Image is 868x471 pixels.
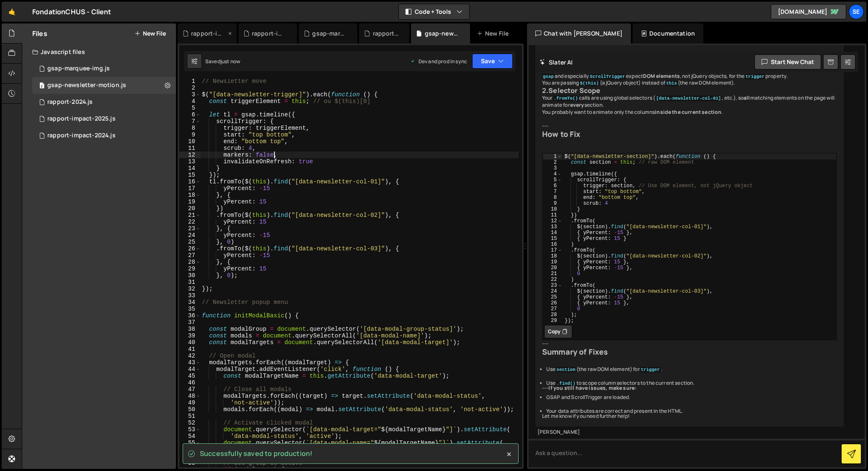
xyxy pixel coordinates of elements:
code: trigger [745,74,765,80]
div: 17 [543,247,562,253]
div: 46 [179,379,201,386]
code: .find() [555,381,576,386]
span: Successfully saved to production! [200,449,313,458]
div: 9197/37632.js [32,60,176,77]
h2: Files [32,29,47,38]
h3: 2. [542,87,837,95]
div: 4 [179,98,201,105]
code: gsap [542,74,555,80]
div: 18 [543,253,562,259]
div: 29 [543,318,562,324]
div: gsap-marquee-img.js [47,65,110,72]
div: 3 [543,165,562,171]
div: 10 [543,206,562,212]
div: rapport-impact-2025.js [32,111,176,127]
div: 28 [543,312,562,318]
div: Documentation [633,23,703,44]
code: section [555,367,576,373]
div: 9 [179,131,201,138]
div: 3 [179,91,201,98]
div: rapport-2024.js [373,29,400,38]
span: 2 [39,83,44,90]
div: rapport-impact-2024.js [252,29,287,38]
div: 23 [543,283,562,288]
div: 12 [543,218,562,224]
div: 6 [179,111,201,118]
div: 55 [179,440,201,446]
div: 22 [543,277,562,283]
strong: every [570,101,584,108]
div: 7 [543,189,562,195]
button: Start new chat [754,54,821,69]
div: 52 [179,420,201,426]
div: 21 [543,271,562,277]
div: 24 [179,232,201,239]
div: 31 [179,279,201,286]
div: 29 [179,265,201,272]
div: 16 [543,242,562,247]
div: gsap-marquee-img.js [312,29,347,38]
div: 15 [543,236,562,242]
div: 18 [179,192,201,198]
div: 26 [543,300,562,306]
div: 34 [179,299,201,306]
div: 10 [179,138,201,145]
div: 38 [179,326,201,332]
div: 21 [179,212,201,219]
div: 16 [179,178,201,185]
code: .fromTo() [553,95,579,101]
div: 1 [179,78,201,85]
div: 22 [179,219,201,225]
div: 30 [179,272,201,279]
button: New File [134,30,166,37]
h2: Slater AI [540,58,573,66]
li: Your data attributes are correct and present in the HTML. [546,408,837,415]
div: rapport-impact-2025.js [47,115,116,123]
div: Dev and prod in sync [410,58,467,65]
div: 24 [543,288,562,294]
div: 15 [179,172,201,178]
div: 19 [179,198,201,205]
code: [data-newsletter-col-01] [655,95,722,101]
strong: How to Fix [542,129,581,139]
a: [DOMAIN_NAME] [771,4,846,19]
strong: Selector Scope [548,86,600,95]
div: rapport-impact-2025.js [191,29,226,38]
div: 53 [179,426,201,433]
div: 13 [179,158,201,165]
div: 6 [543,183,562,189]
div: 23 [179,225,201,232]
div: 51 [179,413,201,420]
strong: DOM elements [643,72,680,80]
div: 27 [179,252,201,259]
div: 56 [179,446,201,453]
div: 25 [543,294,562,300]
div: 4 [543,171,562,177]
div: 58 [179,460,201,466]
div: 7 [179,118,201,125]
div: 48 [179,393,201,399]
div: 50 [179,406,201,413]
div: 11 [179,145,201,152]
div: 45 [179,373,201,379]
div: 36 [179,312,201,319]
div: 35 [179,306,201,312]
strong: If you still have issues, make sure: [548,384,636,391]
div: 40 [179,339,201,346]
div: 13 [543,224,562,230]
div: 47 [179,386,201,393]
div: 32 [179,286,201,292]
div: 5 [179,105,201,111]
div: Javascript files [22,44,176,60]
div: Saved [205,58,240,65]
div: 2 [543,160,562,165]
div: rapport-2024.js [32,94,176,111]
code: $(this) [579,80,599,86]
div: 5 [543,177,562,183]
button: Copy [544,325,572,338]
div: 26 [179,245,201,252]
div: FondationCHUS - Client [32,7,111,17]
div: 41 [179,346,201,353]
div: rapport-impact-2024.js [47,132,116,139]
div: 28 [179,259,201,265]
